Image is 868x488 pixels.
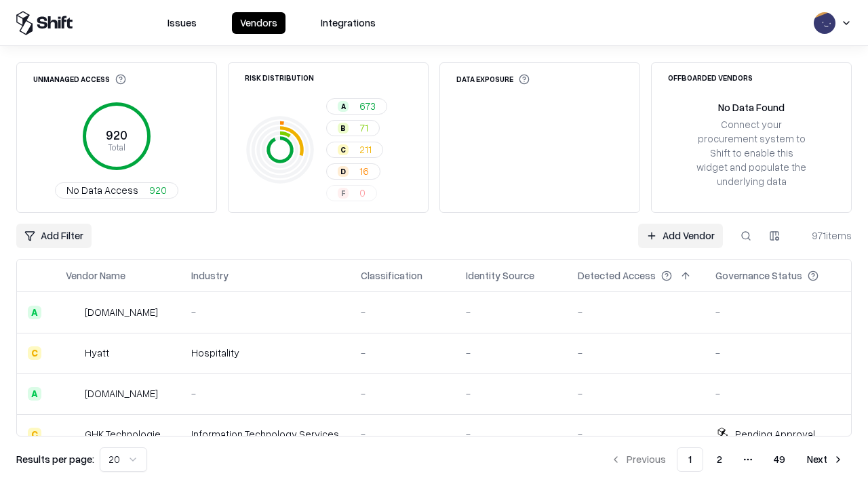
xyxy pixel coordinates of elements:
[338,144,349,155] div: C
[28,306,41,319] div: A
[374,268,436,283] div: Classification
[245,74,314,81] div: Risk Distribution
[374,305,458,319] div: -
[591,346,707,360] div: -
[55,182,178,199] button: No Data Access920
[326,163,380,180] button: D16
[729,305,854,319] div: -
[718,100,785,115] div: No Data Found
[638,224,723,248] a: Add Vendor
[326,120,380,136] button: B71
[479,386,570,401] div: -
[359,99,376,113] span: 673
[33,74,126,85] div: Unmanaged Access
[66,183,138,197] span: No Data Access
[677,447,703,472] button: 1
[729,346,854,360] div: -
[205,268,242,283] div: Industry
[338,123,349,134] div: B
[695,117,808,189] div: Connect your procurement system to Shift to enable this widget and populate the underlying data
[479,346,570,360] div: -
[359,142,372,157] span: 211
[85,386,158,401] div: [DOMAIN_NAME]
[374,386,458,401] div: -
[729,386,854,401] div: -
[591,427,707,441] div: -
[479,305,570,319] div: -
[205,427,353,441] div: Information Technology Services
[313,12,384,34] button: Integrations
[591,305,707,319] div: -
[799,447,852,472] button: Next
[763,447,796,472] button: 49
[729,268,816,283] div: Governance Status
[232,12,285,34] button: Vendors
[479,427,570,441] div: -
[66,268,125,283] div: Vendor Name
[108,142,125,152] tspan: Total
[85,346,109,360] div: Hyatt
[479,268,548,283] div: Identity Source
[205,305,353,319] div: -
[28,428,41,441] div: C
[85,305,158,319] div: [DOMAIN_NAME]
[16,224,92,248] button: Add Filter
[591,268,669,283] div: Detected Access
[374,346,458,360] div: -
[706,447,733,472] button: 2
[66,346,79,360] img: Hyatt
[602,447,852,472] nav: pagination
[85,427,183,441] div: GHK Technologies Inc.
[28,346,41,360] div: C
[359,164,369,178] span: 16
[66,428,79,441] img: GHK Technologies Inc.
[205,386,353,401] div: -
[326,142,383,158] button: C211
[159,12,205,34] button: Issues
[359,121,368,135] span: 71
[66,306,79,319] img: intrado.com
[106,127,127,142] tspan: 920
[456,74,530,85] div: Data Exposure
[591,386,707,401] div: -
[668,74,753,81] div: Offboarded Vendors
[16,452,94,466] p: Results per page:
[338,101,349,112] div: A
[326,98,387,115] button: A673
[149,183,167,197] span: 920
[205,346,353,360] div: Hospitality
[749,427,829,441] div: Pending Approval
[28,387,41,401] div: A
[374,427,458,441] div: -
[66,387,79,401] img: primesec.co.il
[338,166,349,177] div: D
[797,228,852,243] div: 971 items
